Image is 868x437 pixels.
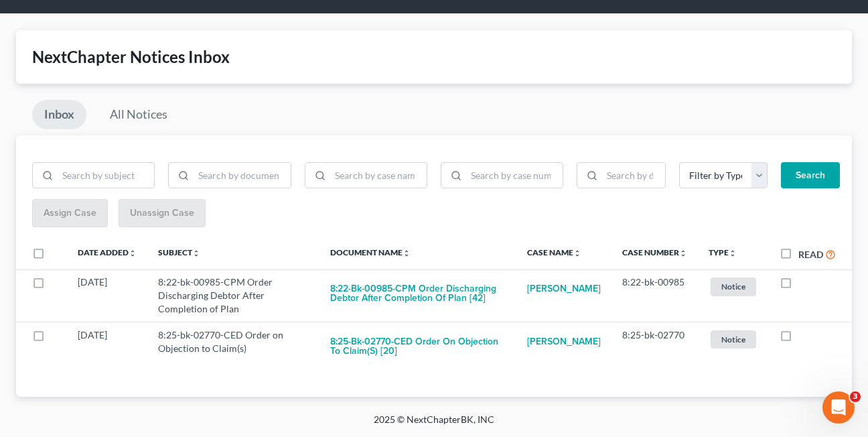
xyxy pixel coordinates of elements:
[147,322,319,371] td: 8:25-bk-02770-CED Order on Objection to Claim(s)
[466,163,563,188] input: Search by case number
[622,247,687,257] a: Case Numberunfold_more
[822,391,855,424] iframe: Intercom live chat
[527,247,581,257] a: Case Nameunfold_more
[32,46,836,68] div: NextChapter Notices Inbox
[679,249,687,257] i: unfold_more
[98,100,179,129] a: All Notices
[158,247,200,257] a: Subjectunfold_more
[729,249,737,257] i: unfold_more
[709,328,758,351] a: Notice
[711,330,756,349] span: Notice
[58,163,154,188] input: Search by subject
[52,413,816,437] div: 2025 © NextChapterBK, INC
[781,162,840,189] button: Search
[403,249,411,257] i: unfold_more
[330,275,506,312] button: 8:22-bk-00985-CPM Order Discharging Debtor After Completion of Plan [42]
[611,322,698,371] td: 8:25-bk-02770
[798,247,823,261] label: Read
[147,269,319,322] td: 8:22-bk-00985-CPM Order Discharging Debtor After Completion of Plan
[850,391,861,402] span: 3
[709,275,758,298] a: Notice
[67,269,147,322] td: [DATE]
[330,163,427,188] input: Search by case name
[330,328,506,365] button: 8:25-bk-02770-CED Order on Objection to Claim(s) [20]
[32,100,86,129] a: Inbox
[330,247,411,257] a: Document Nameunfold_more
[194,163,290,188] input: Search by document name
[129,249,137,257] i: unfold_more
[611,269,698,322] td: 8:22-bk-00985
[78,247,137,257] a: Date Addedunfold_more
[67,322,147,371] td: [DATE]
[527,275,601,302] a: [PERSON_NAME]
[527,328,601,355] a: [PERSON_NAME]
[711,277,756,296] span: Notice
[573,249,581,257] i: unfold_more
[602,163,665,188] input: Search by date
[709,247,737,257] a: Typeunfold_more
[192,249,200,257] i: unfold_more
